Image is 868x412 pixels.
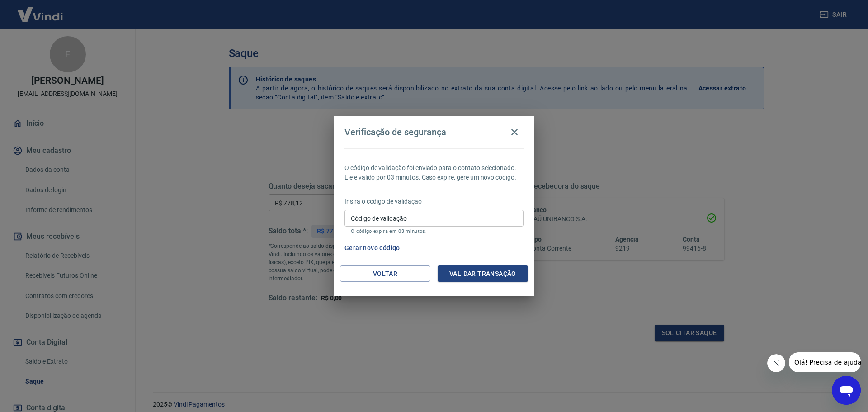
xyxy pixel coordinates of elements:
[351,228,517,234] p: O código expira em 03 minutos.
[341,240,404,256] button: Gerar novo código
[438,265,528,282] button: Validar transação
[344,163,524,182] p: O código de validação foi enviado para o contato selecionado. Ele é válido por 03 minutos. Caso e...
[344,197,524,206] p: Insira o código de validação
[832,376,861,405] iframe: Botão para abrir a janela de mensagens
[340,265,430,282] button: Voltar
[789,352,861,372] iframe: Mensagem da empresa
[767,354,785,372] iframe: Fechar mensagem
[344,127,446,137] h4: Verificação de segurança
[5,6,76,14] span: Olá! Precisa de ajuda?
